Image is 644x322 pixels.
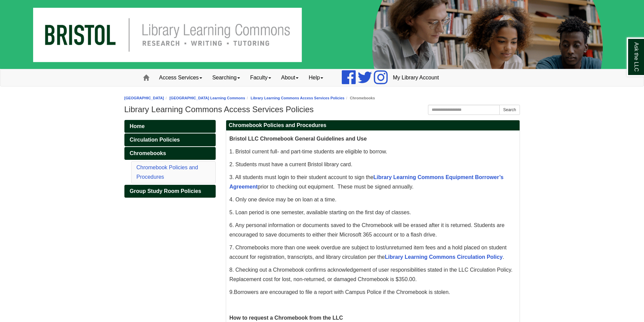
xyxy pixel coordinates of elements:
[124,120,216,198] div: Guide Pages
[230,209,411,215] span: 5. Loan period is one semester, available starting on the first day of classes.
[124,147,216,160] a: Chromebooks
[130,123,145,129] span: Home
[230,267,512,282] span: 8. Checking out a Chromebook confirms acknowledgement of user responsibilities stated in the LLC ...
[124,95,520,101] nav: breadcrumb
[137,165,198,180] a: Chromebook Policies and Procedures
[234,289,450,295] span: Borrowers are encouraged to file a report with Campus Police if the Chromebook is stolen.
[388,69,444,86] a: My Library Account
[385,254,503,260] a: Library Learning Commons Circulation Policy
[230,162,353,167] span: 2. Students must have a current Bristol library card.
[276,69,304,86] a: About
[499,105,520,115] button: Search
[344,95,375,101] li: Chromebooks
[124,96,164,100] a: [GEOGRAPHIC_DATA]
[124,185,216,198] a: Group Study Room Policies
[304,69,328,86] a: Help
[154,69,207,86] a: Access Services
[124,120,216,133] a: Home
[230,289,233,295] span: 9
[245,69,276,86] a: Faculty
[226,120,520,131] h2: Chromebook Policies and Procedures
[230,245,507,260] span: 7. Chromebooks more than one week overdue are subject to lost/unreturned item fees and a hold pla...
[251,96,344,100] a: Library Learning Commons Access Services Policies
[230,149,387,154] span: 1. Bristol current full- and part-time students are eligible to borrow.
[130,150,166,156] span: Chromebooks
[230,222,505,238] span: 6. Any personal information or documents saved to the Chromebook will be erased after it is retur...
[130,188,201,194] span: Group Study Room Policies
[230,174,504,190] span: 3. All students must login to their student account to sign the prior to checking out equipment. ...
[124,105,520,114] h1: Library Learning Commons Access Services Policies
[230,136,367,142] span: Bristol LLC Chromebook General Guidelines and Use
[207,69,245,86] a: Searching
[169,96,245,100] a: [GEOGRAPHIC_DATA] Learning Commons
[130,137,180,143] span: Circulation Policies
[230,288,516,297] p: .
[230,315,343,321] strong: How to request a Chromebook from the LLC
[124,133,216,146] a: Circulation Policies
[230,197,337,202] span: 4. Only one device may be on loan at a time.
